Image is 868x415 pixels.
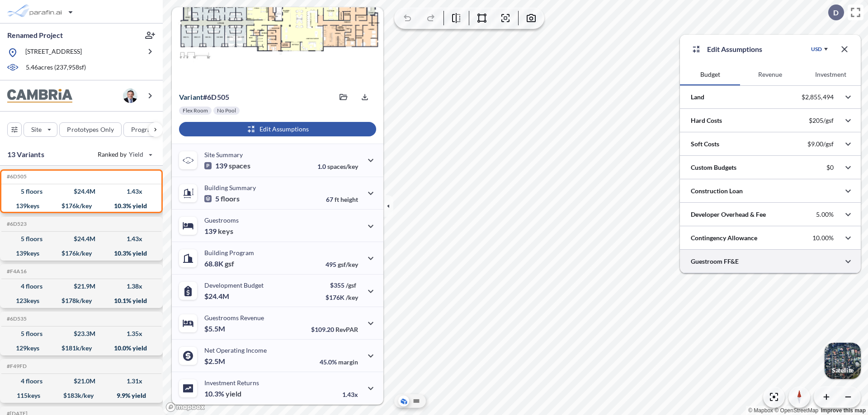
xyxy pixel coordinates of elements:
[338,261,358,268] span: gsf/key
[5,173,27,180] h5: Click to copy the code
[26,63,86,73] p: 5.46 acres ( 237,958 sf)
[342,391,358,398] p: 1.43x
[340,196,358,203] span: height
[5,221,27,227] h5: Click to copy the code
[680,64,740,85] button: Budget
[123,122,172,137] button: Program
[221,194,240,203] span: floors
[204,292,231,301] p: $24.4M
[204,227,233,236] p: 139
[317,163,358,170] p: 1.0
[123,89,137,103] img: user logo
[691,93,704,102] p: Land
[802,93,834,101] p: $2,855,494
[346,281,356,289] span: /gsf
[5,363,27,369] h5: Click to copy the code
[311,326,358,333] p: $109.20
[67,125,114,134] p: Prototypes Only
[740,64,800,85] button: Revenue
[812,234,834,242] p: 10.00%
[691,116,722,125] p: Hard Costs
[809,117,834,125] p: $205/gsf
[691,140,719,149] p: Soft Costs
[338,358,358,366] span: margin
[25,47,82,58] p: [STREET_ADDRESS]
[801,64,861,85] button: Investment
[204,161,250,170] p: 139
[204,281,264,289] p: Development Budget
[774,407,818,414] a: OpenStreetMap
[90,147,158,162] button: Ranked by Yield
[179,122,376,136] button: Edit Assumptions
[204,389,241,398] p: 10.3%
[226,389,241,398] span: yield
[7,149,44,160] p: 13 Variants
[335,326,358,333] span: RevPAR
[707,44,762,55] p: Edit Assumptions
[204,184,256,191] p: Building Summary
[325,281,358,289] p: $355
[204,259,234,268] p: 68.8K
[346,294,358,301] span: /key
[204,379,259,387] p: Investment Returns
[204,324,226,333] p: $5.5M
[7,89,72,103] img: BrandImage
[217,107,236,114] p: No Pool
[833,9,839,17] p: D
[165,402,205,412] a: Mapbox homepage
[826,163,834,172] p: $0
[129,150,144,159] span: Yield
[183,107,208,114] p: Flex Room
[411,396,422,406] button: Site Plan
[825,343,861,379] img: Switcher Image
[5,316,27,322] h5: Click to copy the code
[691,233,757,242] p: Contingency Allowance
[327,163,358,170] span: spaces/key
[59,122,122,137] button: Prototypes Only
[691,210,766,219] p: Developer Overhead & Fee
[325,294,358,301] p: $176K
[204,346,267,354] p: Net Operating Income
[24,122,57,137] button: Site
[807,140,834,148] p: $9.00/gsf
[204,314,264,322] p: Guestrooms Revenue
[832,367,854,374] p: Satellite
[821,407,866,414] a: Improve this map
[179,93,229,102] p: # 6d505
[204,216,239,224] p: Guestrooms
[225,259,234,268] span: gsf
[179,93,203,101] span: Variant
[229,161,250,170] span: spaces
[325,261,358,268] p: 495
[204,151,243,159] p: Site Summary
[691,187,743,196] p: Construction Loan
[31,125,42,134] p: Site
[204,249,254,256] p: Building Program
[320,358,358,366] p: 45.0%
[811,46,822,53] div: USD
[691,163,736,172] p: Custom Budgets
[7,30,63,40] p: Renamed Project
[398,396,409,406] button: Aerial View
[5,268,27,275] h5: Click to copy the code
[204,357,226,366] p: $2.5M
[204,194,240,203] p: 5
[825,343,861,379] button: Switcher ImageSatellite
[335,196,339,203] span: ft
[816,210,834,219] p: 5.00%
[326,196,358,203] p: 67
[131,125,156,134] p: Program
[218,227,233,236] span: keys
[748,407,773,414] a: Mapbox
